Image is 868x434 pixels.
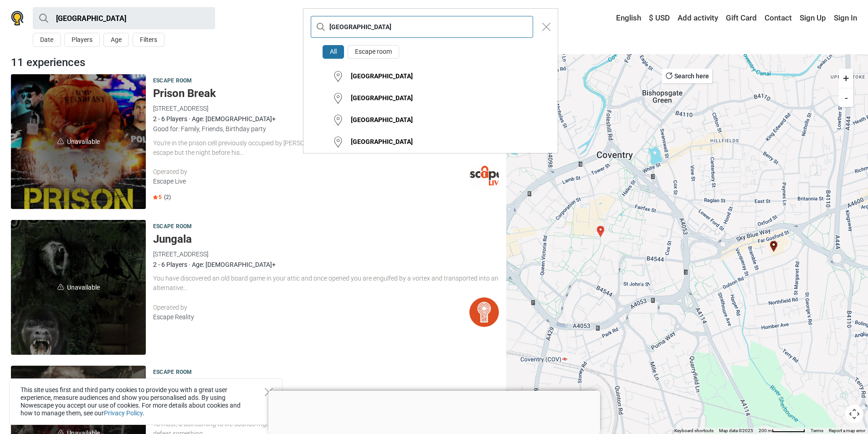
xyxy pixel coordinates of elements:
input: try “London” [311,16,533,38]
img: Close modal [542,23,550,31]
div: [GEOGRAPHIC_DATA] [344,138,413,147]
a: Privacy Policy [104,409,143,417]
div: [GEOGRAPHIC_DATA] [344,116,413,125]
iframe: Advertisement [268,391,600,432]
button: Coventry [GEOGRAPHIC_DATA] [303,87,558,109]
button: Coventry [GEOGRAPHIC_DATA] [303,109,558,131]
img: Coventry [333,115,344,126]
div: [GEOGRAPHIC_DATA] [344,72,413,81]
button: South Coventry [GEOGRAPHIC_DATA] [303,131,558,153]
button: Coventry [GEOGRAPHIC_DATA] [303,66,558,87]
div: This site uses first and third party cookies to provide you with a great user experience, measure... [9,378,282,425]
img: South Coventry [333,137,344,148]
div: [GEOGRAPHIC_DATA] [344,94,413,103]
button: Close [265,388,273,396]
img: Coventry [333,93,344,104]
button: Close modal [538,18,555,36]
button: Escape room [348,45,399,59]
img: Coventry [333,71,344,82]
button: All [323,45,344,59]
